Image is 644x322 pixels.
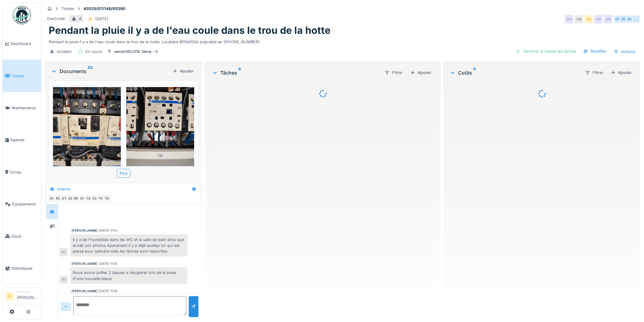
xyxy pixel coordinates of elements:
div: RG [620,15,628,23]
div: [DATE] 11:53 [99,228,117,233]
div: En cours [86,49,102,54]
div: [DATE] 11:58 [99,289,117,293]
div: Terminer & valider les tâches [513,47,579,55]
a: Stock [3,220,41,252]
div: OT [614,15,622,23]
div: OT [60,194,68,203]
img: Badge_color-CXgf-gQk.svg [13,6,31,24]
div: OH [626,15,634,23]
div: Interne [57,186,70,192]
div: RG [59,275,68,284]
sup: 0 [473,69,476,76]
div: Incident [57,49,72,54]
div: OH [78,194,87,203]
div: TA [103,194,111,203]
div: Documents [51,68,170,75]
span: Stock [11,233,39,239]
span: Maintenance [12,105,39,111]
img: fzup1kryk1il2wztgvs1lsj6xtef [53,87,121,177]
span: Tickets [11,73,39,79]
div: Pendant la pluie il y a de l'eau coule dans le trou de la hotte. Locataire BENAISSA joignable au ... [49,37,637,45]
div: Filtrer [382,68,405,77]
span: Équipements [12,201,39,207]
li: FL [5,292,14,301]
div: Actions [611,47,638,56]
div: MB [575,15,583,23]
div: Ajouter [608,68,634,77]
a: Zones [3,156,41,188]
div: EN [565,15,573,23]
span: Agenda [10,137,39,143]
div: Tickets [61,6,74,12]
div: Manager [17,290,39,294]
div: Electricité [47,16,65,22]
div: EN [48,194,56,203]
div: [PERSON_NAME] [72,289,98,293]
span: Statistiques [11,265,39,271]
a: Équipements [3,188,41,220]
div: Tâches [212,69,380,76]
a: Tickets [3,60,41,92]
div: … [632,15,640,23]
div: EN [594,15,603,23]
div: Ajouter [408,68,434,77]
div: EN [604,15,612,23]
div: RG [54,194,62,203]
div: 4 [79,16,81,22]
div: eene/065/016 3ème - h [114,49,158,54]
sup: 23 [88,68,93,75]
li: [PERSON_NAME] [17,290,39,303]
div: [DATE] [95,16,108,22]
div: [PERSON_NAME] [72,228,98,233]
a: Agenda [3,124,41,156]
h1: Pendant la pluie il y a de l'eau coule dans le trou de la hotte [49,25,331,36]
sup: 0 [238,69,241,76]
div: Il y a de l'humiditée dans les WC et la salle de bain ainsi que le hall voir photos.Aparament il ... [70,234,187,257]
strong: #2025/07/146/05390 [81,6,128,12]
div: RG [59,248,68,257]
div: AB [66,194,75,203]
div: Coûts [450,69,580,76]
div: Filtrer [583,68,606,77]
a: Statistiques [3,252,41,284]
a: FL Manager[PERSON_NAME] [5,290,39,304]
div: [DATE] 11:55 [99,261,117,266]
div: Nous avons prêter 2 taques a récupérer lors de la pose d'une nouvelle taque [70,267,187,284]
span: Zones [10,169,39,175]
div: EN [584,15,593,23]
div: Plus [117,169,130,178]
span: Dashboard [11,41,39,47]
a: Dashboard [3,28,41,60]
div: YE [96,194,105,203]
div: [PERSON_NAME] [72,261,98,266]
div: Ajouter [170,67,196,75]
div: MD [72,194,81,203]
div: AS [90,194,99,203]
div: Modifier [581,47,609,55]
div: CB [84,194,93,203]
img: ujuqr07k2efpil6wug2wgl45a7ha [126,87,194,177]
a: Maintenance [3,92,41,124]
